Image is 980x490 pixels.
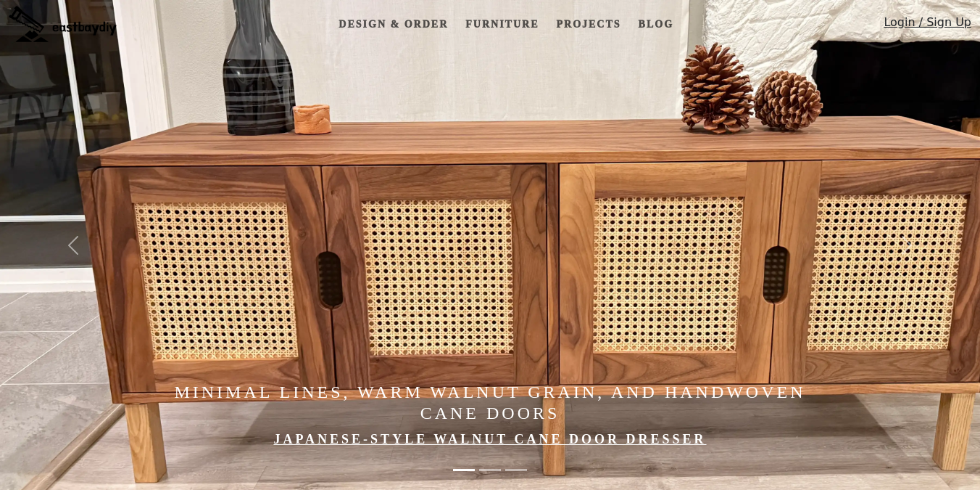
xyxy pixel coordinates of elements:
a: Design & Order [333,11,454,38]
a: Blog [633,11,679,38]
a: Projects [550,11,626,38]
button: Japanese-Style Limited Edition [505,462,527,478]
button: Elevate Your Home with Handcrafted Japanese-Style Furniture [479,462,501,478]
img: eastbaydiy [9,6,117,42]
a: Login / Sign Up [884,14,971,38]
button: Minimal Lines, Warm Walnut Grain, and Handwoven Cane Doors [453,462,475,478]
a: Japanese-style Walnut Cane Door Dresser [273,432,706,446]
a: Furniture [460,11,544,38]
h4: Minimal Lines, Warm Walnut Grain, and Handwoven Cane Doors [147,382,833,424]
